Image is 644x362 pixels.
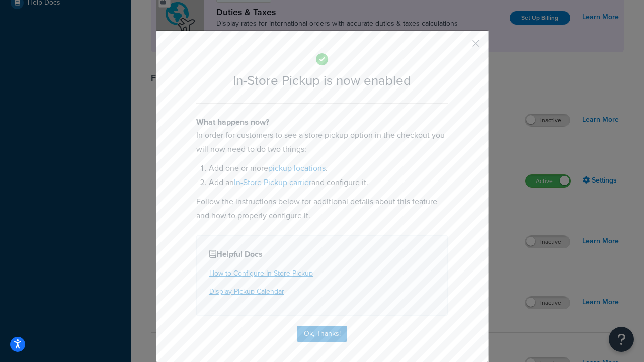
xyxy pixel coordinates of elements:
a: In-Store Pickup carrier [234,176,311,188]
h4: What happens now? [196,116,448,128]
a: Display Pickup Calendar [209,286,284,297]
li: Add an and configure it. [209,175,448,190]
a: pickup locations [268,162,326,174]
p: Follow the instructions below for additional details about this feature and how to properly confi... [196,195,448,223]
h2: In-Store Pickup is now enabled [196,73,448,88]
li: Add one or more . [209,161,448,175]
button: Ok, Thanks! [297,326,347,342]
h4: Helpful Docs [209,248,435,260]
a: How to Configure In-Store Pickup [209,268,313,279]
p: In order for customers to see a store pickup option in the checkout you will now need to do two t... [196,128,448,156]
